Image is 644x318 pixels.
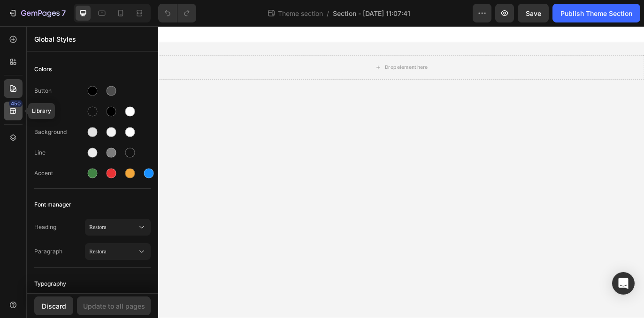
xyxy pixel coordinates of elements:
span: Section - [DATE] 11:07:41 [333,8,410,18]
div: 450 [9,100,23,107]
div: Open Intercom Messenger [612,272,635,295]
button: Discard [34,296,73,315]
div: Discard [42,301,66,311]
div: Undo/Redo [158,4,196,22]
div: Update to all pages [83,301,145,311]
span: / [327,8,329,18]
div: Line [34,148,85,157]
button: Save [518,4,549,22]
button: Update to all pages [77,296,151,315]
div: Background [34,128,85,136]
span: Typography [34,278,66,289]
p: 7 [61,7,66,19]
button: 7 [4,4,70,22]
span: Colors [34,64,52,75]
span: Heading [34,223,85,231]
div: Text [34,107,85,116]
button: Restora [85,219,151,236]
div: Button [34,87,85,95]
p: Global Styles [34,34,151,44]
span: Save [526,9,541,17]
span: Theme section [276,8,325,18]
span: Restora [89,247,137,256]
span: Paragraph [34,247,85,256]
div: Accent [34,169,85,177]
span: Restora [89,223,137,231]
span: Font manager [34,199,71,210]
div: Drop element here [262,44,312,52]
button: Restora [85,243,151,260]
div: Publish Theme Section [560,8,632,18]
button: Publish Theme Section [552,4,640,22]
iframe: Design area [158,26,644,318]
